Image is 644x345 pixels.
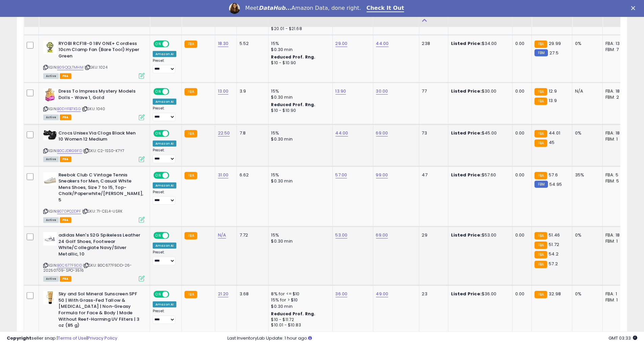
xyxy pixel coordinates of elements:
[43,291,57,304] img: 41e0CtaXLvL._SL40_.jpg
[515,232,526,238] div: 0.00
[154,233,163,239] span: ON
[184,130,197,138] small: FBA
[58,291,141,330] b: Sky and Sol Mineral Sunscreen SPF 50 | With Grass-Fed Tallow & [MEDICAL_DATA] | Non-Greasy Formul...
[549,251,559,257] span: 54.2
[240,41,263,47] div: 5.52
[605,3,630,17] div: Num of Comp.
[184,88,197,96] small: FBA
[515,3,529,17] div: Ship Price
[271,291,327,297] div: 8% for <= $10
[451,232,482,238] b: Listed Price:
[43,263,132,273] span: | SKU: B0C677F9DD-26-20250709-SPO-3516
[245,5,361,11] div: Meet Amazon Data, done right.
[58,41,141,61] b: RYOBI RCF18-0 18V ONE+ Cordless 10cm Clamp Fan (Bare Tool) Hyper Green
[535,242,547,249] small: FBA
[549,232,560,238] span: 51.46
[422,172,443,178] div: 47
[605,172,628,178] div: FBA: 5
[58,130,141,144] b: Crocs Unisex Via Clogs Black Men 10 Women 12 Medium
[218,130,230,137] a: 22.50
[271,60,327,66] div: $10 - $10.90
[154,89,163,95] span: ON
[535,130,547,138] small: FBA
[184,291,197,298] small: FBA
[605,232,628,238] div: FBA: 18
[240,88,263,94] div: 3.9
[575,3,600,17] div: BB Share 24h.
[240,130,263,136] div: 7.8
[168,89,179,95] span: OFF
[227,335,637,342] div: Last InventoryLab Update: 1 hour ago.
[575,88,597,94] div: N/A
[535,3,569,17] div: Current Buybox Price
[422,3,445,17] div: Fulfillable Quantity
[240,3,266,17] div: Fulfillment Cost
[549,261,558,267] span: 57.2
[535,98,547,105] small: FBA
[57,148,82,154] a: B0CJDRG9FD
[535,261,547,268] small: FBA
[549,40,561,47] span: 29.99
[57,263,82,268] a: B0C677F9DD
[271,311,316,317] b: Reduced Prof. Rng.
[43,115,59,120] span: All listings currently available for purchase on Amazon
[43,41,57,54] img: 41f4bM-n28L._SL40_.jpg
[422,41,443,47] div: 238
[218,88,229,95] a: 13.00
[83,148,124,153] span: | SKU: C2-1SS0-K7Y7
[451,172,482,178] b: Listed Price:
[515,291,526,297] div: 0.00
[605,88,628,94] div: FBA: 18
[549,97,557,104] span: 13.9
[609,335,637,341] span: 2025-09-13 03:33 GMT
[43,73,59,79] span: All listings currently available for purchase on Amazon
[271,54,316,60] b: Reduced Prof. Rng.
[271,41,327,47] div: 15%
[184,232,197,240] small: FBA
[605,41,628,47] div: FBA: 13
[535,88,547,96] small: FBA
[575,172,597,178] div: 35%
[515,172,526,178] div: 0.00
[549,139,555,146] span: 45
[271,130,327,136] div: 15%
[57,208,81,214] a: B07DPQ2DPF
[43,88,145,120] div: ASIN:
[60,217,71,223] span: FBA
[336,291,348,297] a: 36.00
[336,88,346,95] a: 13.90
[376,291,389,297] a: 49.00
[218,40,229,47] a: 18.30
[43,217,59,223] span: All listings currently available for purchase on Amazon
[154,130,163,136] span: ON
[43,41,145,78] div: ASIN:
[184,172,197,179] small: FBA
[451,232,507,238] div: $53.00
[451,88,507,94] div: $30.00
[451,41,507,47] div: $34.00
[535,172,547,179] small: FBA
[60,73,71,79] span: FBA
[82,106,105,112] span: | SKU: 1040
[605,291,628,297] div: FBA: 1
[549,130,561,136] span: 44.01
[376,130,388,137] a: 69.00
[43,172,57,186] img: 31ikJ6V8Q4L._SL40_.jpg
[605,94,628,100] div: FBM: 2
[535,291,547,298] small: FBA
[271,178,327,184] div: $0.30 min
[82,208,122,214] span: | SKU: 71-CEL4-USRK
[336,40,348,47] a: 29.00
[271,108,327,114] div: $10 - $10.90
[43,130,57,140] img: 41STb9SsSQL._SL40_.jpg
[271,26,327,32] div: $20.01 - $21.68
[451,291,482,297] b: Listed Price:
[336,130,348,137] a: 44.00
[7,335,31,341] strong: Copyright
[43,232,145,281] div: ASIN:
[153,243,176,249] div: Amazon AI
[240,172,263,178] div: 6.62
[422,291,443,297] div: 23
[271,232,327,238] div: 15%
[422,232,443,238] div: 29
